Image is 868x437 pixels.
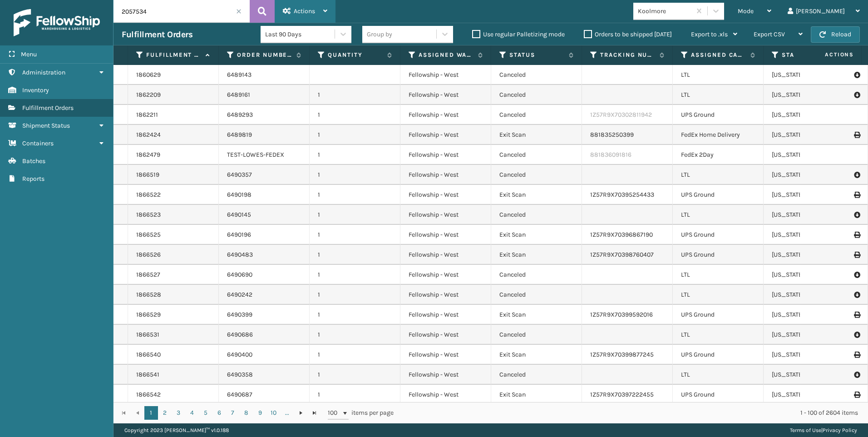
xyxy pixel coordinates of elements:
[491,205,582,225] td: Canceled
[472,30,565,38] label: Use regular Palletizing mode
[400,265,491,285] td: Fellowship - West
[491,65,582,85] td: Canceled
[811,26,860,43] button: Reload
[400,385,491,405] td: Fellowship - West
[136,90,161,99] a: 1862209
[491,345,582,365] td: Exit Scan
[491,385,582,405] td: Exit Scan
[491,305,582,325] td: Exit Scan
[754,30,785,38] span: Export CSV
[136,370,159,379] a: 1866541
[265,30,335,39] div: Last 90 Days
[328,51,383,59] label: Quantity
[136,190,161,199] a: 1866522
[219,265,310,285] td: 6490690
[310,205,400,225] td: 1
[491,265,582,285] td: Canceled
[310,185,400,205] td: 1
[400,325,491,345] td: Fellowship - West
[854,270,859,279] i: Pull BOL
[240,406,253,420] a: 8
[764,265,854,285] td: [US_STATE]
[136,170,159,179] a: 1866519
[491,325,582,345] td: Canceled
[796,47,859,62] span: Actions
[854,252,859,258] i: Print Label
[764,65,854,85] td: [US_STATE]
[764,105,854,125] td: [US_STATE]
[790,423,857,437] div: |
[673,285,764,305] td: LTL
[136,270,160,279] a: 1866527
[219,165,310,185] td: 6490357
[219,125,310,145] td: 6489819
[764,245,854,265] td: [US_STATE]
[854,330,859,339] i: Pull BOL
[590,391,654,398] a: 1Z57R9X70397222455
[328,408,341,417] span: 100
[199,406,212,420] a: 5
[219,285,310,305] td: 6490242
[22,86,49,94] span: Inventory
[22,122,70,129] span: Shipment Status
[136,230,161,239] a: 1866525
[491,125,582,145] td: Exit Scan
[491,145,582,165] td: Canceled
[22,139,54,147] span: Containers
[673,345,764,365] td: UPS Ground
[219,105,310,125] td: 6489293
[673,105,764,125] td: UPS Ground
[219,385,310,405] td: 6490687
[136,110,158,119] a: 1862211
[590,231,653,238] a: 1Z57R9X70396867190
[122,29,192,40] h3: Fulfillment Orders
[764,125,854,145] td: [US_STATE]
[738,7,754,15] span: Mode
[310,85,400,105] td: 1
[400,345,491,365] td: Fellowship - West
[764,305,854,325] td: [US_STATE]
[584,30,672,38] label: Orders to be shipped [DATE]
[144,406,158,420] a: 1
[854,132,859,138] i: Print Label
[638,6,692,16] div: Koolmore
[310,345,400,365] td: 1
[400,205,491,225] td: Fellowship - West
[854,370,859,379] i: Pull BOL
[491,105,582,125] td: Canceled
[219,305,310,325] td: 6490399
[854,70,859,79] i: Pull BOL
[491,85,582,105] td: Canceled
[310,145,400,165] td: 1
[400,225,491,245] td: Fellowship - West
[764,165,854,185] td: [US_STATE]
[219,345,310,365] td: 6490400
[854,290,859,299] i: Pull BOL
[590,191,654,199] a: 1Z57R9X70395254433
[310,125,400,145] td: 1
[854,392,859,398] i: Print Label
[600,51,655,59] label: Tracking Number
[764,365,854,385] td: [US_STATE]
[419,51,473,59] label: Assigned Warehouse
[673,245,764,265] td: UPS Ground
[764,385,854,405] td: [US_STATE]
[310,225,400,245] td: 1
[854,352,859,358] i: Print Label
[21,50,37,58] span: Menu
[673,145,764,165] td: FedEx 2Day
[673,165,764,185] td: LTL
[854,170,859,179] i: Pull BOL
[219,85,310,105] td: 6489161
[297,409,305,417] span: Go to the next page
[764,145,854,165] td: [US_STATE]
[673,225,764,245] td: UPS Ground
[764,345,854,365] td: [US_STATE]
[281,406,294,420] a: ...
[294,7,315,15] span: Actions
[854,232,859,238] i: Print Label
[673,125,764,145] td: FedEx Home Delivery
[308,406,321,420] a: Go to the last page
[590,311,653,318] a: 1Z57R9X70399592016
[400,145,491,165] td: Fellowship - West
